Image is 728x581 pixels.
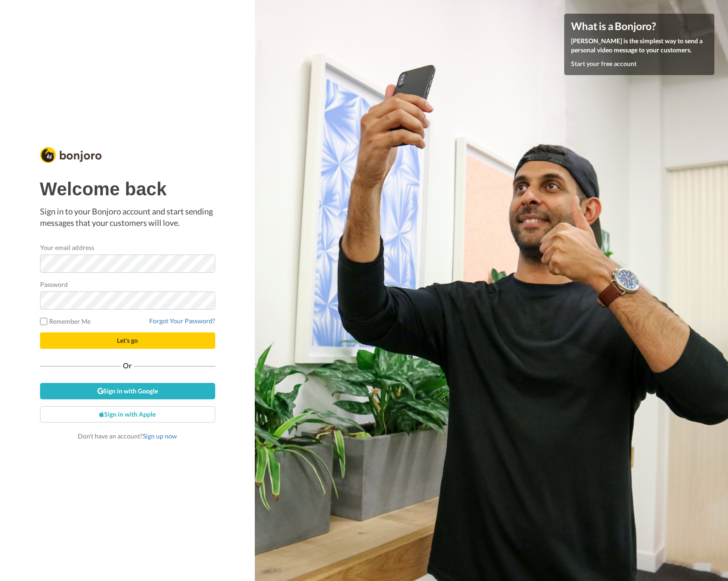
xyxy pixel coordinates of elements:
h4: What is a Bonjoro? [571,20,708,32]
a: Sign up now [143,432,177,440]
p: [PERSON_NAME] is the simplest way to send a personal video message to your customers. [571,36,708,55]
input: Remember Me [40,318,47,325]
a: Start your free account [571,60,637,67]
p: Sign in to your Bonjoro account and start sending messages that your customers will love. [40,206,215,229]
span: Don’t have an account? [78,432,177,440]
a: Forgot Your Password? [149,317,215,325]
a: Sign in with Google [40,383,215,399]
span: Let's go [117,336,138,344]
label: Remember Me [40,316,91,326]
a: Sign in with Apple [40,406,215,423]
h1: Welcome back [40,179,215,199]
label: Your email address [40,243,94,252]
button: Let's go [40,332,215,349]
span: Or [121,362,134,369]
label: Password [40,280,68,289]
